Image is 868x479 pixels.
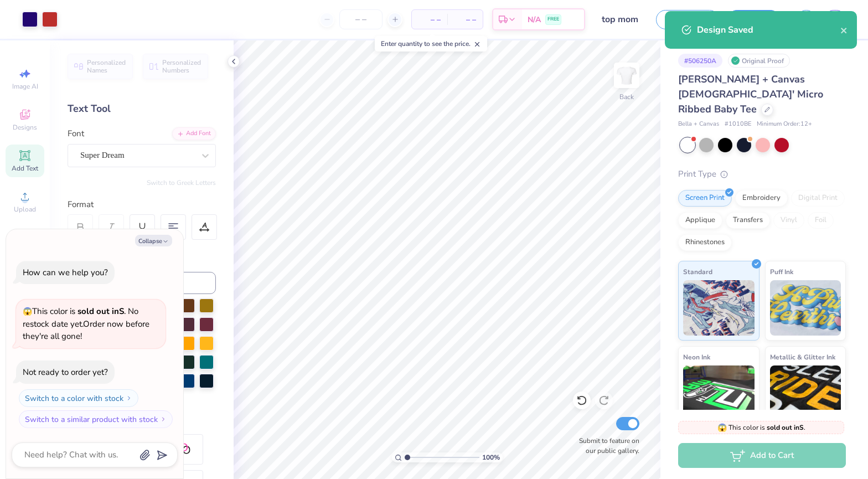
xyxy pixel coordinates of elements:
[23,367,108,378] div: Not ready to order yet?
[678,234,732,251] div: Rhinestones
[808,212,834,229] div: Foil
[770,351,835,363] span: Metallic & Glitter Ink
[454,14,476,25] span: – –
[767,423,804,432] strong: sold out in S
[717,423,805,432] span: This color is .
[683,351,710,363] span: Neon Ink
[683,365,755,421] img: Neon Ink
[770,280,841,336] img: Puff Ink
[68,101,216,116] div: Text Tool
[19,410,173,428] button: Switch to a similar product with stock
[528,14,541,25] span: N/A
[678,168,846,181] div: Print Type
[23,306,32,317] span: 😱
[678,73,823,116] span: [PERSON_NAME] + Canvas [DEMOGRAPHIC_DATA]' Micro Ribbed Baby Tee
[77,306,124,317] strong: sold out in S
[12,164,38,173] span: Add Text
[725,120,751,129] span: # 1010BE
[735,190,788,207] div: Embroidery
[678,54,722,68] div: # 506250A
[162,59,201,74] span: Personalized Numbers
[68,198,217,211] div: Format
[23,267,108,278] div: How can we help you?
[482,452,500,462] span: 100 %
[616,64,638,86] img: Back
[717,423,727,433] span: 😱
[728,54,790,68] div: Original Proof
[770,365,841,421] img: Metallic & Glitter Ink
[126,395,132,401] img: Switch to a color with stock
[683,266,712,277] span: Standard
[678,190,732,207] div: Screen Print
[172,127,216,140] div: Add Font
[773,212,804,229] div: Vinyl
[547,16,559,23] span: FREE
[23,306,149,342] span: This color is . No restock date yet. Order now before they're all gone!
[726,212,770,229] div: Transfers
[619,92,634,102] div: Back
[160,416,167,423] img: Switch to a similar product with stock
[573,436,639,456] label: Submit to feature on our public gallery.
[791,190,845,207] div: Digital Print
[593,8,648,30] input: Untitled Design
[840,23,848,37] button: close
[14,205,36,214] span: Upload
[12,82,38,91] span: Image AI
[13,123,37,132] span: Designs
[697,23,840,37] div: Design Saved
[147,178,216,187] button: Switch to Greek Letters
[87,59,126,74] span: Personalized Names
[375,36,487,51] div: Enter quantity to see the price.
[757,120,812,129] span: Minimum Order: 12 +
[678,120,719,129] span: Bella + Canvas
[135,235,172,246] button: Collapse
[678,212,722,229] div: Applique
[68,127,84,140] label: Font
[656,10,719,29] button: Save as
[418,14,441,25] span: – –
[683,280,755,336] img: Standard
[19,389,138,407] button: Switch to a color with stock
[339,9,383,29] input: – –
[770,266,793,277] span: Puff Ink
